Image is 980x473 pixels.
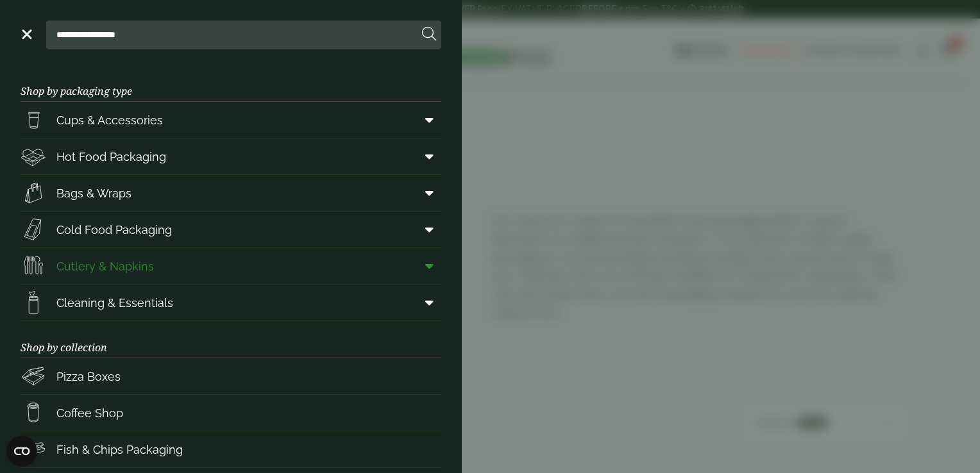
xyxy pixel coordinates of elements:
[21,431,441,467] a: Fish & Chips Packaging
[21,358,441,394] a: Pizza Boxes
[21,65,441,102] h3: Shop by packaging type
[56,185,131,202] span: Bags & Wraps
[56,294,173,311] span: Cleaning & Essentials
[21,395,441,431] a: Coffee Shop
[56,258,154,275] span: Cutlery & Napkins
[56,368,121,385] span: Pizza Boxes
[21,290,46,315] img: open-wipe.svg
[21,175,441,211] a: Bags & Wraps
[21,102,441,138] a: Cups & Accessories
[21,217,46,242] img: Sandwich_box.svg
[21,107,46,133] img: PintNhalf_cup.svg
[21,248,441,284] a: Cutlery & Napkins
[21,144,46,169] img: Deli_box.svg
[6,436,37,467] button: Open CMP widget
[21,180,46,206] img: Paper_carriers.svg
[21,363,46,389] img: Pizza_boxes.svg
[56,404,123,422] span: Coffee Shop
[56,221,172,238] span: Cold Food Packaging
[21,400,46,426] img: HotDrink_paperCup.svg
[21,321,441,358] h3: Shop by collection
[21,253,46,279] img: Cutlery.svg
[56,148,166,165] span: Hot Food Packaging
[21,212,441,247] a: Cold Food Packaging
[21,285,441,320] a: Cleaning & Essentials
[56,112,163,129] span: Cups & Accessories
[56,441,183,458] span: Fish & Chips Packaging
[21,138,441,174] a: Hot Food Packaging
